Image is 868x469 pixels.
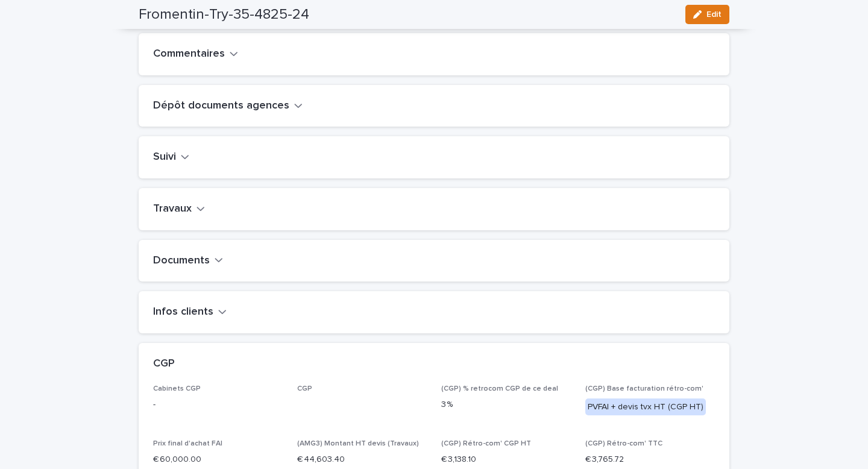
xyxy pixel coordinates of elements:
[297,440,419,447] span: (AMG3) Montant HT devis (Travaux)
[685,5,729,24] button: Edit
[139,6,309,24] h2: Fromentin-Try-35-4825-24
[153,254,210,268] h2: Documents
[153,99,303,113] button: Dépôt documents agences
[153,254,223,268] button: Documents
[297,453,427,466] p: € 44,603.40
[153,440,222,447] span: Prix final d'achat FAI
[153,99,289,113] h2: Dépôt documents agences
[153,357,175,371] h2: CGP
[153,151,176,164] h2: Suivi
[297,385,312,392] span: CGP
[585,453,715,466] p: € 3,765.72
[706,10,722,19] span: Edit
[153,151,189,164] button: Suivi
[585,385,703,392] span: (CGP) Base facturation rétro-com'
[153,203,205,216] button: Travaux
[441,453,571,466] p: € 3,138.10
[153,453,283,466] p: € 60,000.00
[441,398,571,411] p: 3 %
[585,440,662,447] span: (CGP) Rétro-com' TTC
[153,48,225,61] h2: Commentaires
[153,306,227,319] button: Infos clients
[153,306,213,319] h2: Infos clients
[585,398,706,416] div: PVFAI + devis tvx HT (CGP HT)
[153,385,201,392] span: Cabinets CGP
[153,398,283,411] p: -
[441,440,531,447] span: (CGP) Rétro-com' CGP HT
[153,48,238,61] button: Commentaires
[153,203,192,216] h2: Travaux
[441,385,558,392] span: (CGP) % retrocom CGP de ce deal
